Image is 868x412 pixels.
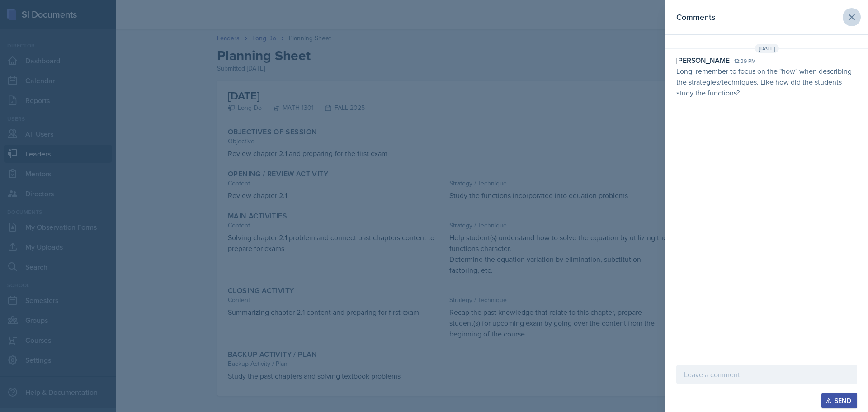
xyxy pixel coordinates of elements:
div: 12:39 pm [734,57,756,65]
div: Send [827,397,851,404]
button: Send [821,393,857,408]
span: [DATE] [755,44,779,53]
p: Long, remember to focus on the "how" when describing the strategies/techniques. Like how did the ... [676,66,857,98]
div: [PERSON_NAME] [676,55,731,66]
h2: Comments [676,11,715,24]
